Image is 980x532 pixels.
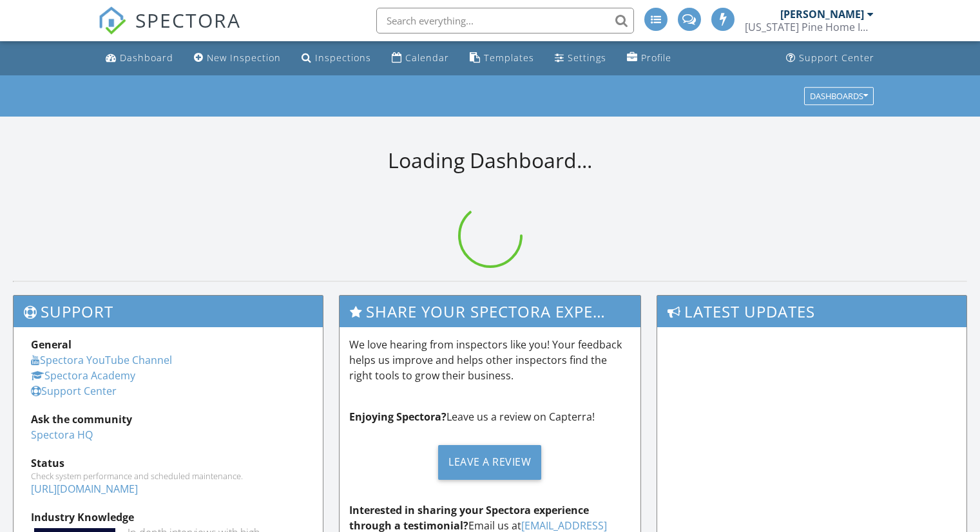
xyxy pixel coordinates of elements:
div: Support Center [799,52,874,64]
div: Settings [568,52,606,64]
div: [PERSON_NAME] [780,8,864,21]
div: Industry Knowledge [31,509,305,525]
a: Dashboard [101,46,178,70]
div: Profile [641,52,671,64]
a: SPECTORA [98,17,241,44]
div: Ask the community [31,412,305,427]
a: Profile [622,46,677,70]
div: Dashboard [120,52,173,64]
div: Dashboards [810,91,868,100]
button: Dashboards [804,87,874,105]
a: Support Center [31,384,117,398]
div: Georgia Pine Home Inspections [745,21,874,33]
a: Inspections [296,46,376,70]
div: Check system performance and scheduled maintenance. [31,471,305,481]
a: Templates [465,46,539,70]
img: The Best Home Inspection Software - Spectora [98,6,126,35]
div: Calendar [405,52,449,64]
a: Leave a Review [349,435,631,489]
a: Support Center [781,46,879,70]
a: Spectora HQ [31,428,93,442]
a: Settings [550,46,611,70]
div: Status [31,455,305,471]
strong: Enjoying Spectora? [349,410,447,424]
a: New Inspection [189,46,286,70]
div: Templates [484,52,534,64]
a: Spectora Academy [31,368,135,383]
span: SPECTORA [135,6,241,33]
div: Inspections [315,52,371,64]
div: New Inspection [207,52,281,64]
strong: General [31,337,72,352]
p: We love hearing from inspectors like you! Your feedback helps us improve and helps other inspecto... [349,337,631,383]
p: Leave us a review on Capterra! [349,409,631,424]
a: [URL][DOMAIN_NAME] [31,482,138,496]
div: Leave a Review [438,445,541,480]
a: Spectora YouTube Channel [31,353,172,367]
a: Calendar [387,46,454,70]
input: Search everything... [376,8,634,33]
h3: Support [14,296,323,327]
h3: Share Your Spectora Experience [340,296,641,327]
h3: Latest Updates [657,296,966,327]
